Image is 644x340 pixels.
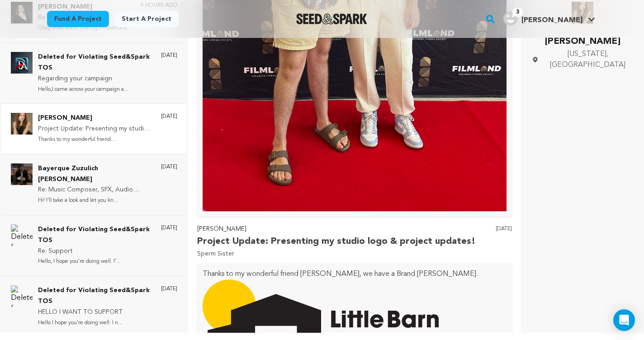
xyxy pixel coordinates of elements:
[38,307,152,318] p: HELLO I WANT TO SUPPORT
[521,17,582,24] span: [PERSON_NAME]
[38,318,152,328] p: Hello I hope you’re doing well. I n...
[296,14,367,24] img: Seed&Spark Logo Dark Mode
[11,285,33,307] img: Deleted for Violating Seed&Spark TOS Photo
[197,234,476,249] p: Project Update: Presenting my studio logo & project updates!
[38,135,152,145] p: Thanks to my wonderful friend [PERSON_NAME]...
[502,9,597,28] span: Lindsay C.'s Profile
[197,224,476,235] p: [PERSON_NAME]
[296,14,367,24] a: Seed&Spark Homepage
[11,113,33,135] img: Cerridwyn McCaffrey Photo
[203,269,507,279] p: Thanks to my wonderful friend [PERSON_NAME], we have a Brand [PERSON_NAME].
[38,246,152,257] p: Re: Support
[512,8,523,17] span: 3
[38,113,152,124] p: [PERSON_NAME]
[11,163,33,185] img: Bayerque Zuzulich Duggan Photo
[38,185,152,196] p: Re: Music Composer, SFX, Audio Editor
[613,309,635,331] div: Open Intercom Messenger
[161,113,177,120] p: [DATE]
[502,9,597,26] a: Lindsay C.'s Profile
[47,11,109,27] a: Fund a project
[38,52,152,74] p: Deleted for Violating Seed&Spark TOS
[161,224,177,232] p: [DATE]
[11,224,33,246] img: Deleted for Violating Seed&Spark TOS Photo
[38,74,152,84] p: Regarding your campaign
[197,249,476,260] p: Sperm Sister
[496,224,512,260] p: [DATE]
[542,49,633,70] span: [US_STATE], [GEOGRAPHIC_DATA]
[38,163,152,185] p: Bayerque Zuzulich [PERSON_NAME]
[11,52,33,74] img: Deleted for Violating Seed&Spark TOS Photo
[38,124,152,135] p: Project Update: Presenting my studio logo & project updates!
[114,11,179,27] a: Start a project
[38,196,152,206] p: Hi! I’ll take a look and let you kn...
[503,11,518,26] img: user.png
[38,224,152,246] p: Deleted for Violating Seed&Spark TOS
[38,256,152,267] p: Hello, I hope you’re doing well. I’...
[38,285,152,307] p: Deleted for Violating Seed&Spark TOS
[38,84,152,95] p: Hello,I came across your campaign a...
[532,34,633,49] p: [PERSON_NAME]
[503,11,582,26] div: Lindsay C.'s Profile
[161,52,177,59] p: [DATE]
[161,285,177,293] p: [DATE]
[161,163,177,171] p: [DATE]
